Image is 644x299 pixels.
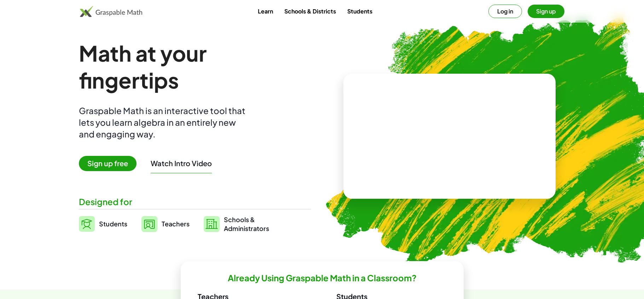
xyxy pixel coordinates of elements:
[79,156,137,171] span: Sign up free
[99,220,127,228] span: Students
[204,216,220,232] img: svg%3e
[252,5,279,18] a: Learn
[224,215,269,233] span: Schools & Administrators
[528,5,564,18] button: Sign up
[204,215,269,233] a: Schools &Administrators
[151,159,212,168] button: Watch Intro Video
[342,5,378,18] a: Students
[79,216,95,232] img: svg%3e
[141,215,190,233] a: Teachers
[396,110,503,163] video: What is this? This is dynamic math notation. Dynamic math notation plays a central role in how Gr...
[79,105,249,140] div: Graspable Math is an interactive tool that lets you learn algebra in an entirely new and engaging...
[279,5,342,18] a: Schools & Districts
[79,196,311,208] div: Designed for
[141,216,157,232] img: svg%3e
[228,272,417,283] h2: Already Using Graspable Math in a Classroom?
[162,220,190,228] span: Teachers
[79,215,127,233] a: Students
[79,40,304,94] h1: Math at your fingertips
[488,5,522,18] button: Log in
